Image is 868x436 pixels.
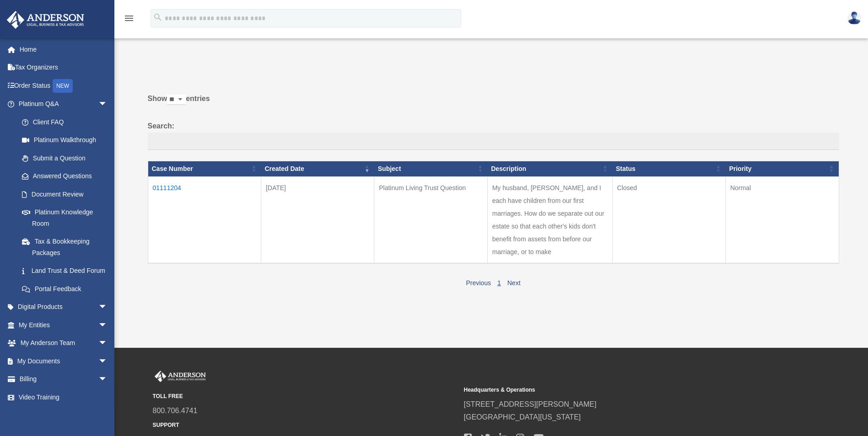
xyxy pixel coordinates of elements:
a: Client FAQ [13,113,117,131]
div: NEW [53,79,73,93]
th: Created Date: activate to sort column ascending [261,161,374,176]
a: My Documentsarrow_drop_down [6,352,121,370]
a: Tax & Bookkeeping Packages [13,233,117,262]
td: 01111204 [148,176,261,263]
td: Normal [725,176,839,263]
td: Platinum Living Trust Question [374,176,487,263]
a: Tax Organizers [6,58,121,77]
td: My husband, [PERSON_NAME], and I each have children from our first marriages. How do we separate ... [487,176,612,263]
a: Video Training [6,388,121,406]
span: arrow_drop_down [98,352,117,371]
a: Digital Productsarrow_drop_down [6,298,121,316]
a: Platinum Knowledge Room [13,203,117,233]
a: menu [124,16,135,24]
span: arrow_drop_down [98,370,117,389]
th: Description: activate to sort column ascending [487,161,612,176]
a: Land Trust & Deed Forum [13,262,117,280]
small: TOLL FREE [153,392,458,401]
i: search [153,12,163,22]
a: Platinum Walkthrough [13,131,117,149]
td: Closed [612,176,725,263]
a: My Anderson Teamarrow_drop_down [6,334,121,352]
label: Search: [148,120,839,150]
a: Submit a Question [13,149,117,167]
small: Headquarters & Operations [464,385,769,395]
a: Document Review [13,185,117,203]
a: Previous [466,279,491,287]
a: Order StatusNEW [6,76,121,95]
a: 800.706.4741 [153,407,198,415]
th: Priority: activate to sort column ascending [725,161,839,176]
a: My Entitiesarrow_drop_down [6,316,121,334]
a: Answered Questions [13,167,112,186]
a: Platinum Q&Aarrow_drop_down [6,95,117,113]
th: Status: activate to sort column ascending [612,161,725,176]
select: Showentries [167,95,186,105]
small: SUPPORT [153,420,458,430]
span: arrow_drop_down [98,316,117,335]
img: Anderson Advisors Platinum Portal [153,371,208,383]
label: Show entries [148,92,839,114]
span: arrow_drop_down [98,334,117,353]
span: arrow_drop_down [98,95,117,114]
img: User Pic [847,11,861,25]
a: [STREET_ADDRESS][PERSON_NAME] [464,400,597,408]
i: menu [124,13,135,24]
th: Subject: activate to sort column ascending [374,161,487,176]
img: Anderson Advisors Platinum Portal [4,11,87,29]
a: Next [507,279,521,287]
a: 1 [497,279,501,287]
a: Home [6,40,121,58]
input: Search: [148,133,839,150]
span: arrow_drop_down [98,298,117,317]
a: [GEOGRAPHIC_DATA][US_STATE] [464,413,581,421]
th: Case Number: activate to sort column ascending [148,161,261,176]
a: Portal Feedback [13,280,117,298]
td: [DATE] [261,176,374,263]
a: Billingarrow_drop_down [6,370,121,388]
